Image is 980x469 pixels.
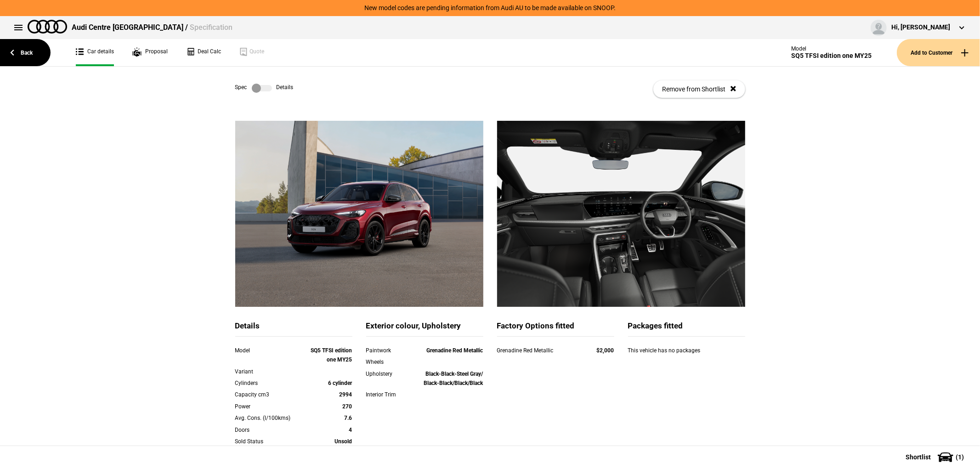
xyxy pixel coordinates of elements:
button: Remove from Shortlist [653,80,745,98]
div: Wheels [366,357,413,367]
button: Add to Customer [897,39,980,66]
strong: Grenadine Red Metallic [427,347,483,354]
div: Cylinders [235,379,306,388]
strong: Black-Black-Steel Gray/ Black-Black/Black/Black [424,371,483,386]
a: Car details [76,39,114,66]
strong: 270 [343,403,352,410]
div: Paintwork [366,346,413,355]
button: Shortlist(1) [892,446,980,469]
div: Model [235,346,306,355]
span: Specification [190,23,232,32]
div: Interior Trim [366,390,413,399]
div: Doors [235,425,306,435]
img: audi.png [28,20,67,34]
div: Model [791,45,872,52]
div: Upholstery [366,369,413,379]
div: Audi Centre [GEOGRAPHIC_DATA] / [72,23,232,33]
strong: Unsold [335,438,352,445]
strong: 7.6 [345,415,352,421]
div: SQ5 TFSI edition one MY25 [791,52,872,60]
a: Proposal [132,39,168,66]
div: Avg. Cons. (l/100kms) [235,413,306,423]
span: ( 1 ) [956,454,964,460]
strong: 6 cylinder [329,380,352,386]
strong: $2,000 [597,347,614,354]
span: Shortlist [906,454,931,460]
a: Deal Calc [186,39,221,66]
div: Factory Options fitted [497,321,614,337]
div: Hi, [PERSON_NAME] [891,23,950,32]
strong: 2994 [340,391,352,398]
div: Packages fitted [628,321,745,337]
div: This vehicle has no packages [628,346,745,364]
div: Power [235,402,306,411]
div: Details [235,321,352,337]
strong: 4 [349,427,352,433]
div: Variant [235,367,306,376]
div: Exterior colour, Upholstery [366,321,483,337]
div: Sold Status [235,437,306,446]
strong: SQ5 TFSI edition one MY25 [311,347,352,363]
div: Capacity cm3 [235,390,306,399]
div: Grenadine Red Metallic [497,346,579,355]
div: Spec Details [235,84,294,93]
